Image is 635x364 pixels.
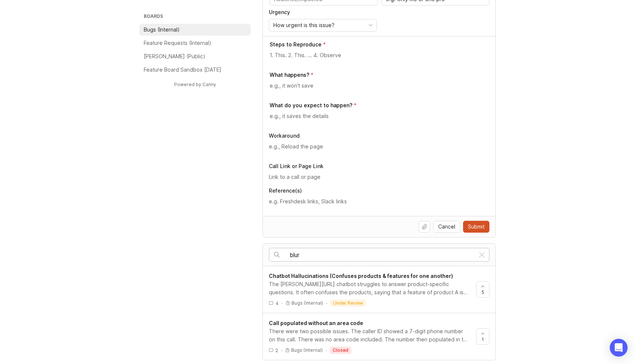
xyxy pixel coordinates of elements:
[139,50,251,62] a: [PERSON_NAME] (Public)
[269,320,363,326] span: Call populated without an area code
[482,336,484,342] span: 1
[269,272,476,307] a: Chatbot Hallucinations (Confuses products & features for one another)The [PERSON_NAME][URL] chatb...
[144,39,211,47] p: Feature Requests (Internal)
[290,251,475,259] input: Search…
[269,280,470,296] div: The [PERSON_NAME][URL] chatbot struggles to answer product-specific questions. It often confuses ...
[273,21,335,29] span: How urgent is this issue?
[468,223,485,230] span: Submit
[281,347,282,354] div: ·
[463,221,489,233] button: Submit
[269,327,470,344] div: There were two possible issues. The caller ID showed a 7-digit phone number on this call. There w...
[269,273,453,279] span: Chatbot Hallucinations (Confuses products & features for one another)
[270,41,322,48] p: Steps to Reproduce
[365,22,377,28] svg: toggle icon
[144,26,180,33] p: Bugs (Internal)
[269,132,489,140] p: Workaround
[610,339,628,357] div: Open Intercom Messenger
[276,347,278,354] span: 2
[173,80,217,89] a: Powered by Canny
[144,53,205,60] p: [PERSON_NAME] (Public)
[291,347,323,353] p: Bugs (Internal)
[269,173,489,181] input: Link to a call or page
[142,12,251,22] h3: Boards
[476,328,489,345] button: 1
[269,9,377,16] p: Urgency
[144,66,221,73] p: Feature Board Sandbox [DATE]
[281,300,283,306] div: ·
[292,300,323,306] p: Bugs (Internal)
[269,187,489,194] p: Reference(s)
[139,24,251,36] a: Bugs (Internal)
[139,64,251,76] a: Feature Board Sandbox [DATE]
[326,347,327,354] div: ·
[333,300,363,306] p: under review
[270,71,309,79] p: What happens?
[333,347,348,353] p: closed
[482,289,484,295] span: 5
[269,19,377,32] div: toggle menu
[326,300,327,306] div: ·
[433,221,460,233] button: Cancel
[419,221,430,233] button: Upload file
[276,300,279,306] span: 4
[139,37,251,49] a: Feature Requests (Internal)
[438,223,455,230] span: Cancel
[269,319,476,354] a: Call populated without an area codeThere were two possible issues. The caller ID showed a 7-digit...
[270,102,352,109] p: What do you expect to happen?
[269,163,489,170] p: Call Link or Page Link
[476,281,489,298] button: 5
